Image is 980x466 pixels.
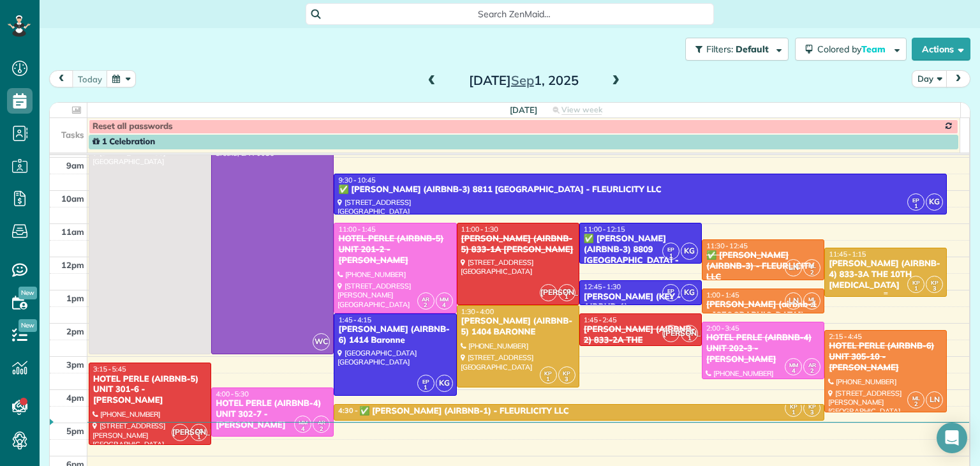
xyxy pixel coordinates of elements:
[808,296,816,303] span: ML
[706,241,748,250] span: 11:30 - 12:45
[66,393,84,403] span: 4pm
[66,326,84,336] span: 2pm
[679,38,789,61] a: Filters: Default
[785,365,801,377] small: 4
[583,234,698,277] div: ✅ [PERSON_NAME] (AIRBNB-3) 8809 [GEOGRAPHIC_DATA] - FLEURLICITY LLC
[926,283,942,295] small: 3
[789,361,798,368] span: MM
[706,333,820,365] div: HOTEL PERLE (AIRBNB-4) UNIT 202-3 - [PERSON_NAME]
[706,290,739,299] span: 1:00 - 1:45
[195,427,203,434] span: CG
[93,374,207,407] div: HOTEL PERLE (AIRBNB-5) UNIT 301-6 - [PERSON_NAME]
[804,267,820,279] small: 2
[808,262,816,269] span: ML
[418,299,434,312] small: 2
[912,70,947,87] button: Day
[908,398,924,410] small: 2
[583,292,698,313] div: [PERSON_NAME] (KEY - AIRBNB-1)
[785,407,801,419] small: 1
[72,70,108,87] button: today
[706,299,820,321] div: [PERSON_NAME] (airbnb-1 - [GEOGRAPHIC_DATA])
[559,373,575,386] small: 3
[66,359,84,370] span: 3pm
[663,291,679,303] small: 1
[663,250,679,262] small: 1
[667,287,674,294] span: EP
[828,341,943,373] div: HOTEL PERLE (AIRBNB-6) UNIT 305-10 - [PERSON_NAME]
[829,250,866,259] span: 11:45 - 1:15
[299,419,308,426] span: MM
[912,279,920,286] span: KP
[313,333,330,350] span: WC
[338,315,371,324] span: 1:45 - 4:15
[563,287,570,294] span: CG
[510,105,537,115] span: [DATE]
[338,324,452,346] div: [PERSON_NAME] (AIRBNB-6) 1414 Baronne
[540,373,556,386] small: 1
[19,319,37,332] span: New
[686,328,694,335] span: CG
[795,38,907,61] button: Colored byTeam
[736,43,769,55] span: Default
[215,398,330,431] div: HOTEL PERLE (AIRBNB-4) UNIT 302-7 - [PERSON_NAME]
[338,176,375,184] span: 9:30 - 10:45
[706,324,739,333] span: 2:00 - 3:45
[172,424,189,441] span: [PERSON_NAME]
[544,370,552,377] span: KP
[338,184,943,195] div: ✅ [PERSON_NAME] (AIRBNB-3) 8811 [GEOGRAPHIC_DATA] - FLEURLICITY LLC
[817,43,890,55] span: Colored by
[563,370,570,377] span: KP
[583,324,698,357] div: [PERSON_NAME] (AIRBNB-2) 833-2A THE [PERSON_NAME]
[61,227,84,237] span: 11am
[681,333,697,345] small: 1
[216,389,249,398] span: 4:00 - 5:30
[295,423,311,435] small: 4
[667,246,674,253] span: EP
[318,419,325,426] span: AR
[785,259,802,276] span: LN
[422,296,429,303] span: AR
[338,225,375,234] span: 11:00 - 1:45
[444,73,604,87] h2: [DATE] 1, 2025
[93,121,173,132] span: Reset all passwords
[461,307,494,316] span: 1:30 - 4:00
[706,43,733,55] span: Filters:
[681,284,698,301] span: KG
[313,423,329,435] small: 2
[808,361,816,368] span: AR
[93,365,126,373] span: 3:15 - 5:45
[912,38,970,61] button: Actions
[461,316,575,338] div: [PERSON_NAME] (AIRBNB-5) 1404 BARONNE
[436,375,453,392] span: KG
[681,243,698,260] span: KG
[804,365,820,377] small: 2
[908,283,924,295] small: 1
[804,407,820,419] small: 3
[540,284,557,301] span: [PERSON_NAME]
[19,287,37,299] span: New
[706,250,820,283] div: ✅ [PERSON_NAME] (AIRBNB-3) - FLEURLICITY LLC
[61,193,84,204] span: 10am
[785,292,802,310] span: LN
[422,378,429,385] span: EP
[359,406,568,417] div: ✅ [PERSON_NAME] (AIRBNB-1) - FLEURLICITY LLC
[461,225,498,234] span: 11:00 - 1:30
[461,234,575,255] div: [PERSON_NAME] (AIRBNB-5) 833-1A [PERSON_NAME]
[561,105,602,115] span: View week
[191,432,207,444] small: 1
[908,200,924,213] small: 1
[584,225,625,234] span: 11:00 - 12:15
[61,260,84,270] span: 12pm
[436,299,452,312] small: 4
[931,279,939,286] span: KP
[338,234,452,266] div: HOTEL PERLE (AIRBNB-5) UNIT 201-2 - [PERSON_NAME]
[861,43,887,55] span: Team
[584,315,617,324] span: 1:45 - 2:45
[93,137,155,147] span: 1 Celebration
[66,426,84,436] span: 5pm
[685,38,789,61] button: Filters: Default
[912,197,919,204] span: EP
[828,259,943,291] div: [PERSON_NAME] (AIRBNB-4) 833-3A THE 10TH [MEDICAL_DATA]
[440,296,449,303] span: MM
[926,193,943,211] span: KG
